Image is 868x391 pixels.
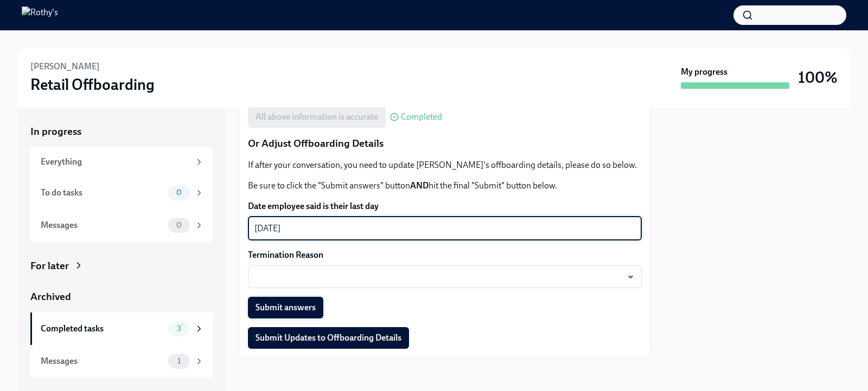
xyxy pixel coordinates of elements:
[41,156,190,168] div: Everything
[248,136,642,151] p: Or Adjust Offboarding Details
[401,113,442,121] span: Completed
[681,66,727,78] strong: My progress
[256,302,316,313] span: Submit answers
[248,265,642,288] div: ​
[41,187,164,199] div: To do tasks
[22,6,58,24] img: Rothy's
[30,75,155,94] h3: Retail Offboarding
[254,222,635,235] textarea: [DATE]
[248,327,409,349] button: Submit Updates to Offboarding Details
[41,219,164,231] div: Messages
[248,159,642,171] p: If after your conversation, you need to update [PERSON_NAME]'s offboarding details, please do so ...
[30,125,213,139] a: In progress
[170,221,188,229] span: 0
[30,259,213,273] a: For later
[30,61,100,73] h6: [PERSON_NAME]
[170,324,188,333] span: 3
[256,333,401,343] span: Submit Updates to Offboarding Details
[798,68,838,87] h3: 100%
[30,259,69,273] div: For later
[30,177,213,209] a: To do tasks0
[30,290,213,304] a: Archived
[248,180,642,192] p: Be sure to click the "Submit answers" button hit the final "Submit" button below.
[171,357,187,365] span: 1
[30,345,213,377] a: Messages1
[41,355,164,367] div: Messages
[41,323,164,335] div: Completed tasks
[410,180,429,191] strong: AND
[30,209,213,242] a: Messages0
[248,249,642,261] label: Termination Reason
[30,312,213,345] a: Completed tasks3
[248,297,323,318] button: Submit answers
[170,188,188,197] span: 0
[30,147,213,177] a: Everything
[248,200,642,212] label: Date employee said is their last day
